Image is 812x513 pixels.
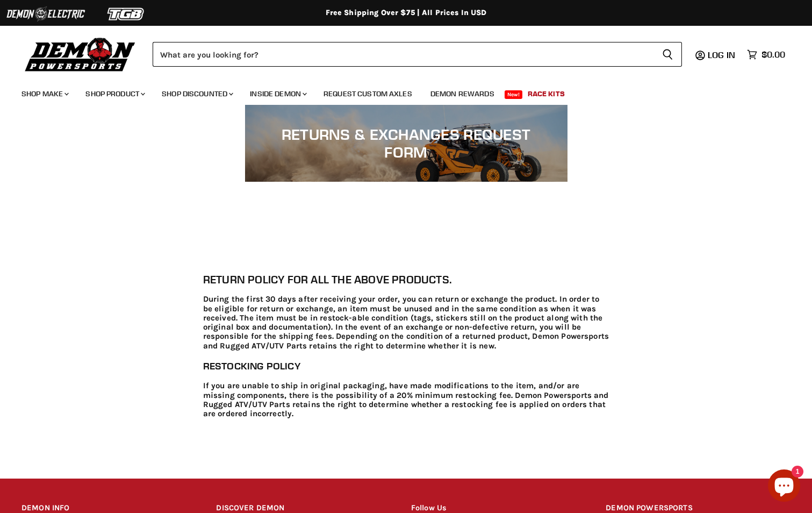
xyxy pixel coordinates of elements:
inbox-online-store-chat: Shopify online store chat [765,469,803,504]
span: Log in [708,49,735,60]
a: Inside Demon [242,83,313,105]
a: Request Custom Axles [315,83,420,105]
a: Race Kits [520,83,573,105]
a: Shop Make [13,83,75,105]
form: Product [153,42,682,67]
a: Shop Product [77,83,152,105]
ul: Main menu [13,79,782,105]
a: Shop Discounted [154,83,240,105]
a: Log in [703,50,742,60]
a: $0.00 [742,47,791,62]
p: If you are unable to ship in original packaging, have made modifications to the item, and/or are ... [203,381,609,418]
img: TGB Logo 2 [86,4,167,24]
img: Demon Powersports [21,35,139,73]
img: Demon Electric Logo 2 [5,4,86,24]
span: $0.00 [761,49,785,60]
h2: RETURN POLICY FOR ALL THE ABOVE PRODUCTS. [203,274,609,286]
h1: Returns & Exchanges Request Form [267,126,546,161]
a: Demon Rewards [422,83,502,105]
p: During the first 30 days after receiving your order, you can return or exchange the product. In o... [203,295,609,351]
span: New! [505,90,523,99]
button: Search [653,42,682,67]
h3: Restocking Policy [203,360,609,372]
input: Search [153,42,653,67]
